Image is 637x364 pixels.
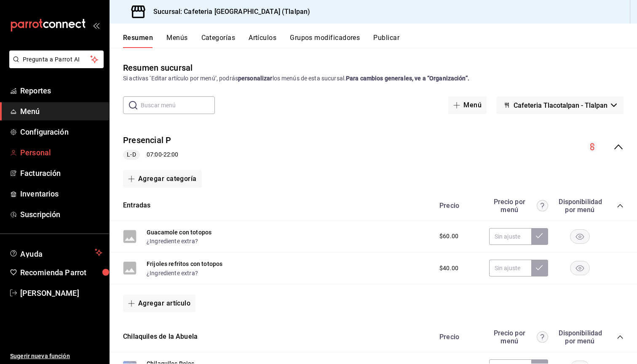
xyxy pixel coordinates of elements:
[20,267,102,278] span: Recomienda Parrot
[123,134,171,146] button: Presencial P
[93,22,99,29] button: open_drawer_menu
[559,329,601,345] div: Disponibilidad por menú
[123,34,637,48] div: navigation tabs
[123,34,153,48] button: Resumen
[439,232,458,241] span: $60.00
[431,202,485,210] div: Precio
[20,147,102,158] span: Personal
[110,128,637,167] div: collapse-menu-row
[489,260,531,276] input: Sin ajuste
[20,106,102,117] span: Menú
[123,295,195,312] button: Agregar artículo
[147,269,198,277] button: ¿Ingrediente extra?
[147,228,211,236] button: Guacamole con totopos
[201,34,236,48] button: Categorías
[166,34,187,48] button: Menús
[489,329,548,345] div: Precio por menú
[20,209,102,220] span: Suscripción
[617,334,624,340] button: collapse-category-row
[9,50,104,68] button: Pregunta a Parrot AI
[20,167,102,179] span: Facturación
[20,126,102,138] span: Configuración
[10,352,102,361] span: Sugerir nueva función
[23,55,91,64] span: Pregunta a Parrot AI
[6,61,104,70] a: Pregunta a Parrot AI
[123,150,139,159] span: L-D
[346,75,469,82] strong: Para cambios generales, ve a “Organización”.
[373,34,399,48] button: Publicar
[617,202,624,209] button: collapse-category-row
[439,264,458,273] span: $40.00
[123,332,198,342] button: Chilaquiles de la Abuela
[123,170,202,188] button: Agregar categoría
[448,96,487,114] button: Menú
[123,201,150,210] button: Entradas
[238,75,273,82] strong: personalizar
[497,96,624,114] button: Cafeteria Tlacotalpan - Tlalpan
[489,198,548,214] div: Precio por menú
[559,198,601,214] div: Disponibilidad por menú
[123,61,193,74] div: Resumen sucursal
[290,34,360,48] button: Grupos modificadores
[141,97,215,114] input: Buscar menú
[147,7,310,17] h3: Sucursal: Cafeteria [GEOGRAPHIC_DATA] (Tlalpan)
[249,34,276,48] button: Artículos
[147,260,222,268] button: Frijoles refritos con totopos
[489,228,531,245] input: Sin ajuste
[431,333,485,341] div: Precio
[123,150,178,160] div: 07:00 - 22:00
[514,101,608,109] span: Cafeteria Tlacotalpan - Tlalpan
[20,188,102,199] span: Inventarios
[20,287,102,299] span: [PERSON_NAME]
[20,247,91,258] span: Ayuda
[147,237,198,245] button: ¿Ingrediente extra?
[123,74,624,83] div: Si activas ‘Editar artículo por menú’, podrás los menús de esta sucursal.
[20,85,102,96] span: Reportes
